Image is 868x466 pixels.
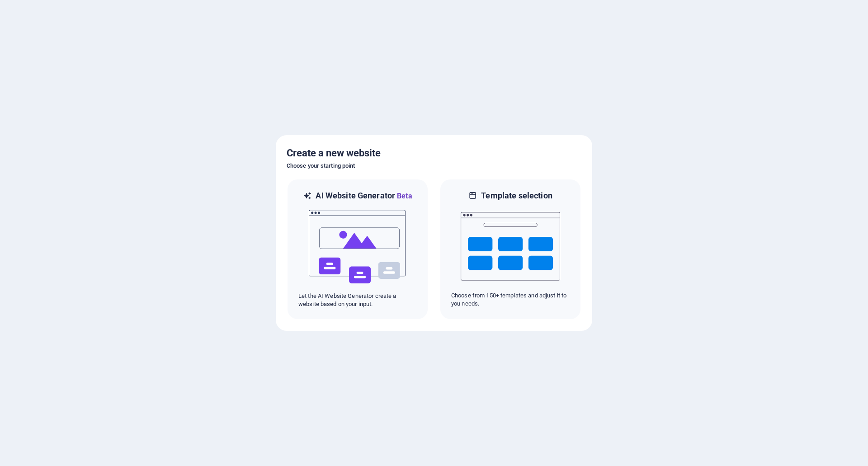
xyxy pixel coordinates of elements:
[316,190,412,202] h6: AI Website Generator
[287,146,581,160] h5: Create a new website
[298,292,417,308] p: Let the AI Website Generator create a website based on your input.
[308,202,407,292] img: ai
[481,190,552,201] h6: Template selection
[287,160,581,171] h6: Choose your starting point
[451,292,570,308] p: Choose from 150+ templates and adjust it to you needs.
[287,179,429,320] div: AI Website GeneratorBetaaiLet the AI Website Generator create a website based on your input.
[439,179,581,320] div: Template selectionChoose from 150+ templates and adjust it to you needs.
[395,192,412,200] span: Beta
